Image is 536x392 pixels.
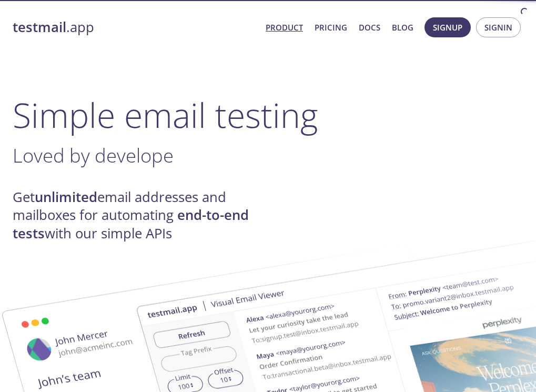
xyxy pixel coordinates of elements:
button: Signin [476,17,521,37]
a: Blog [392,21,413,34]
strong: testmail [13,18,66,36]
h4: Get email addresses and mailboxes for automating with our simple APIs [13,188,265,243]
h1: Simple email testing [13,95,523,135]
button: Signup [424,17,471,37]
strong: unlimited [35,188,97,206]
span: Loved by develope [13,142,174,168]
a: Product [266,21,303,34]
a: Docs [359,21,380,34]
strong: end-to-end tests [13,206,249,242]
span: Signup [433,21,462,34]
a: Pricing [315,21,347,34]
a: testmail.app [13,18,257,36]
span: Signin [484,21,512,34]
